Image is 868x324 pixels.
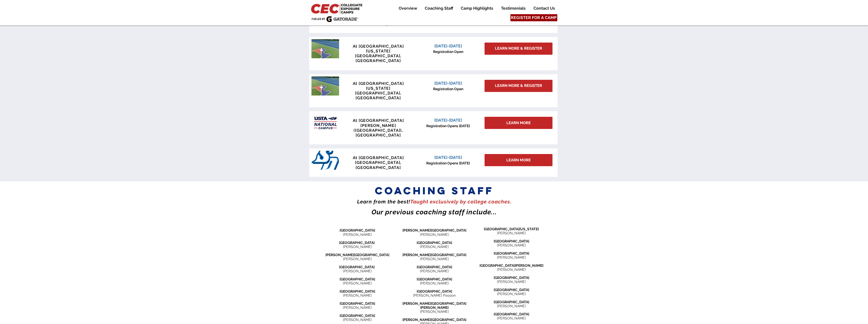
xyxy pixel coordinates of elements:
[353,118,404,123] span: At [GEOGRAPHIC_DATA]
[311,16,358,22] img: Fueled by Gatorade.png
[420,245,449,249] span: [PERSON_NAME]
[340,301,375,306] span: [GEOGRAPHIC_DATA]
[484,227,539,231] span: [GEOGRAPHIC_DATA][US_STATE]
[458,5,496,11] p: Camp Highlights
[434,155,462,160] span: [DATE]-[DATE]
[495,46,542,51] span: LEARN MORE & REGISTER
[355,53,401,63] span: [GEOGRAPHIC_DATA], [GEOGRAPHIC_DATA]
[485,154,552,166] div: LEARN MORE
[497,243,526,247] span: [PERSON_NAME]
[410,199,511,205] span: Taught exclusively by college coaches​.
[485,117,552,129] div: LEARN MORE
[420,310,449,314] span: [PERSON_NAME]
[426,124,470,128] span: Registration Opens [DATE]
[497,5,529,11] a: Testimonials
[355,91,401,100] span: [GEOGRAPHIC_DATA], [GEOGRAPHIC_DATA]
[353,81,404,91] span: At [GEOGRAPHIC_DATA][US_STATE]
[402,228,466,232] span: [PERSON_NAME][GEOGRAPHIC_DATA]
[511,15,557,21] span: REGISTER FOR A CAMP
[434,81,462,86] span: [DATE]-[DATE]
[497,268,526,272] span: [PERSON_NAME]
[506,158,531,163] span: LEARN MORE
[396,5,420,11] p: Overview
[420,257,449,261] span: [PERSON_NAME]
[422,5,456,11] p: Coaching Staff
[395,5,421,11] a: Overview
[434,44,462,48] span: [DATE]-[DATE]
[311,77,339,96] img: penn tennis courts with logo.jpeg
[494,288,529,292] span: [GEOGRAPHIC_DATA]
[343,293,372,297] span: [PERSON_NAME]
[498,5,528,11] p: Testimonials
[531,5,558,11] p: Contact Us
[357,199,410,205] span: Learn from the best!
[485,80,552,92] a: LEARN MORE & REGISTER
[420,269,449,273] span: [PERSON_NAME]
[340,314,375,318] span: [GEOGRAPHIC_DATA]
[494,300,529,304] span: [GEOGRAPHIC_DATA]
[497,292,526,296] span: [PERSON_NAME]
[343,245,372,249] span: [PERSON_NAME]
[339,265,375,269] span: [GEOGRAPHIC_DATA]
[495,83,542,88] span: LEARN MORE & REGISTER
[355,16,401,26] span: [GEOGRAPHIC_DATA], [GEOGRAPHIC_DATA]
[311,39,339,58] img: penn tennis courts with logo.jpeg
[457,5,497,11] a: Camp Highlights
[402,318,466,322] span: [PERSON_NAME][GEOGRAPHIC_DATA]
[494,276,529,280] span: [GEOGRAPHIC_DATA]
[421,5,457,11] a: Coaching Staff
[311,113,339,132] img: USTA Campus image_edited.jpg
[417,265,452,269] span: [GEOGRAPHIC_DATA]
[497,231,526,235] span: [PERSON_NAME]
[494,239,529,243] span: [GEOGRAPHIC_DATA]
[485,43,552,55] a: LEARN MORE & REGISTER
[343,233,372,237] span: [PERSON_NAME]
[340,277,375,281] span: [GEOGRAPHIC_DATA]
[497,255,526,259] span: [PERSON_NAME]
[355,160,401,170] span: [GEOGRAPHIC_DATA], [GEOGRAPHIC_DATA]
[343,257,372,261] span: [PERSON_NAME]
[310,3,365,14] img: CEC Logo Primary_edited.jpg
[402,253,466,257] span: [PERSON_NAME][GEOGRAPHIC_DATA]
[417,289,452,293] span: [GEOGRAPHIC_DATA]
[340,289,375,293] span: [GEOGRAPHIC_DATA]
[353,155,404,160] span: At [GEOGRAPHIC_DATA]
[434,118,462,123] span: [DATE]-[DATE]
[375,184,494,197] span: coaching staff
[343,281,372,285] span: [PERSON_NAME]
[353,44,404,53] span: At [GEOGRAPHIC_DATA][US_STATE]
[343,269,372,273] span: [PERSON_NAME]
[343,306,372,310] span: [PERSON_NAME]
[354,123,403,138] span: [PERSON_NAME] ([GEOGRAPHIC_DATA]), [GEOGRAPHIC_DATA]
[494,312,529,316] span: [GEOGRAPHIC_DATA]
[420,281,449,285] span: [PERSON_NAME]
[413,293,456,297] span: [PERSON_NAME] Passion
[417,277,452,281] span: [GEOGRAPHIC_DATA]
[340,228,375,232] span: [GEOGRAPHIC_DATA]
[417,241,452,245] span: [GEOGRAPHIC_DATA]
[391,5,559,11] nav: Site
[426,161,470,165] span: Registration Opens [DATE]
[497,304,526,308] span: [PERSON_NAME]
[479,263,543,268] span: [GEOGRAPHIC_DATA][PERSON_NAME]
[497,280,526,284] span: [PERSON_NAME]
[402,301,466,310] span: [PERSON_NAME][GEOGRAPHIC_DATA][PERSON_NAME]
[510,14,557,21] a: REGISTER FOR A CAMP
[325,253,389,257] span: [PERSON_NAME][GEOGRAPHIC_DATA]
[497,316,526,320] span: [PERSON_NAME]
[530,5,559,11] a: Contact Us
[311,151,339,170] img: San_Diego_Toreros_logo.png
[494,251,529,255] span: [GEOGRAPHIC_DATA]
[433,87,463,91] span: Registration Open
[339,241,375,245] span: [GEOGRAPHIC_DATA]
[433,50,463,54] span: Registration Open
[343,318,372,322] span: [PERSON_NAME]
[420,233,449,237] span: [PERSON_NAME]
[506,120,531,126] span: LEARN MORE
[372,208,497,216] span: Our previous coaching staff include...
